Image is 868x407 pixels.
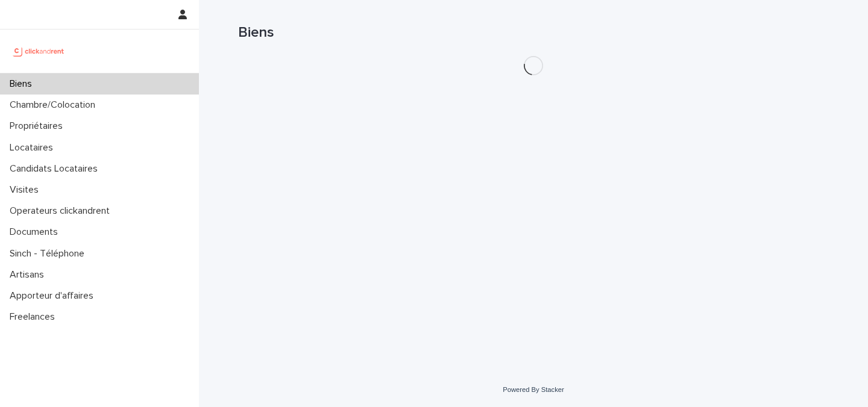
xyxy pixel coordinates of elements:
p: Freelances [5,311,64,323]
p: Operateurs clickandrent [5,205,119,217]
p: Visites [5,184,48,196]
p: Biens [5,78,42,90]
p: Chambre/Colocation [5,99,105,111]
p: Documents [5,226,68,238]
p: Artisans [5,269,54,281]
p: Apporteur d'affaires [5,290,103,302]
p: Candidats Locataires [5,163,107,175]
a: Powered By Stacker [503,386,564,393]
h1: Biens [238,24,829,42]
p: Propriétaires [5,120,72,132]
p: Locataires [5,142,63,154]
p: Sinch - Téléphone [5,248,94,259]
img: UCB0brd3T0yccxBKYDjQ [10,39,68,63]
